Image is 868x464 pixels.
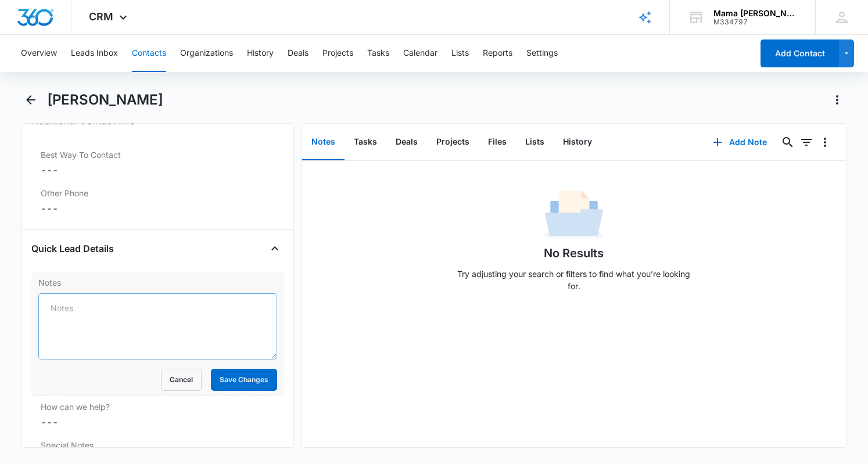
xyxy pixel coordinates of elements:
label: How can we help? [41,401,275,413]
button: Contacts [132,35,166,72]
p: Try adjusting your search or filters to find what you’re looking for. [452,268,696,292]
h1: No Results [544,244,604,262]
button: Close [266,239,284,258]
label: Best Way To Contact [41,149,275,161]
button: Reports [483,35,512,72]
button: Deals [386,124,427,160]
button: Back [21,91,40,109]
button: Add Contact [761,39,839,67]
button: Settings [526,35,558,72]
div: Other Phone--- [31,182,284,220]
button: Lists [516,124,554,160]
dd: --- [41,163,275,177]
img: No Data [545,186,603,244]
button: Projects [322,35,353,72]
button: Notes [302,124,345,160]
div: Best Way To Contact--- [31,144,284,182]
button: Tasks [367,35,389,72]
button: Search... [779,133,797,152]
button: Tasks [345,124,386,160]
button: Filters [797,133,816,152]
button: Deals [288,35,309,72]
button: Save Changes [211,369,277,391]
span: CRM [89,10,113,23]
button: History [247,35,274,72]
div: How can we help?--- [31,396,284,434]
dd: --- [41,415,275,429]
button: Overflow Menu [816,133,834,152]
button: Calendar [403,35,437,72]
button: Add Note [701,128,779,156]
button: Projects [427,124,479,160]
dd: --- [41,202,275,215]
button: Organizations [180,35,233,72]
label: Other Phone [41,187,275,199]
div: account name [713,9,798,18]
button: Leads Inbox [71,35,118,72]
label: Notes [38,276,277,289]
h4: Quick Lead Details [31,242,114,256]
button: Lists [451,35,469,72]
button: History [554,124,601,160]
label: Special Notes [41,439,275,451]
div: account id [713,18,798,26]
button: Cancel [161,369,202,391]
button: Files [479,124,516,160]
button: Actions [828,91,847,109]
button: Overview [21,35,57,72]
h1: [PERSON_NAME] [47,91,163,109]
